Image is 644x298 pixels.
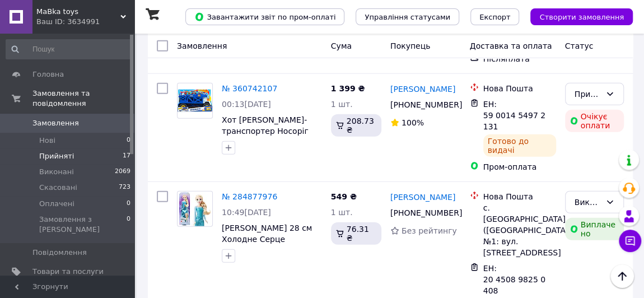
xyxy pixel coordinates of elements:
a: Фото товару [177,83,213,119]
span: 0 [127,215,130,235]
div: Виконано [575,196,601,208]
span: Виконані [39,167,74,177]
span: 723 [119,183,130,193]
button: Управління статусами [356,8,459,25]
span: 100% [402,118,424,127]
span: Замовлення з [PERSON_NAME] [39,215,127,235]
div: 208.73 ₴ [331,114,381,137]
span: Замовлення [32,118,79,128]
button: Чат з покупцем [619,230,641,252]
div: Нова Пошта [483,191,556,202]
span: Головна [32,69,64,80]
a: Створити замовлення [519,12,633,21]
div: 76.31 ₴ [331,222,381,245]
a: [PERSON_NAME] 28 см Холодне Серце [PERSON_NAME] [PERSON_NAME] HLW47 [222,223,316,266]
span: 0 [127,136,130,146]
span: Нові [39,136,55,146]
div: с. [GEOGRAPHIC_DATA] ([GEOGRAPHIC_DATA]), №1: вул. [STREET_ADDRESS] [483,202,556,258]
span: Замовлення та повідомлення [32,89,134,109]
span: ЕН: 59 0014 5497 2131 [483,100,545,131]
span: Оплачені [39,199,74,209]
span: Експорт [479,13,511,21]
span: 0 [127,199,130,209]
div: Нова Пошта [483,83,556,94]
span: Завантажити звіт по пром-оплаті [194,12,335,22]
div: Прийнято [575,88,601,100]
a: [PERSON_NAME] [390,83,455,95]
span: 549 ₴ [331,192,357,201]
span: Товари та послуги [32,267,104,277]
span: Покупець [390,41,430,50]
input: Пошук [6,39,132,59]
span: Управління статусами [365,13,450,21]
span: Прийняті [39,151,74,161]
span: Замовлення [177,41,227,50]
div: Готово до видачі [483,134,556,157]
a: № 360742107 [222,84,277,93]
span: Статус [565,41,594,50]
a: [PERSON_NAME] [390,192,455,203]
span: Cума [331,41,352,50]
div: Післяплата [483,53,556,64]
div: Ваш ID: 3634991 [36,17,134,27]
span: 1 шт. [331,208,353,217]
button: Наверх [610,264,634,288]
img: Фото товару [178,90,212,112]
span: 17 [123,151,130,161]
a: Фото товару [177,191,213,227]
span: MaВka toys [36,7,120,17]
span: [PHONE_NUMBER] [390,100,462,109]
button: Завантажити звіт по пром-оплаті [185,8,344,25]
div: Виплачено [565,218,624,240]
div: Очікує оплати [565,110,624,132]
span: Повідомлення [32,248,87,258]
span: 10:49[DATE] [222,208,271,217]
span: Без рейтингу [402,226,457,235]
span: 00:13[DATE] [222,100,271,109]
span: Скасовані [39,183,77,193]
a: № 284877976 [222,192,277,201]
div: Пром-оплата [483,161,556,173]
span: 1 шт. [331,100,353,109]
span: 2069 [115,167,130,177]
a: Хот [PERSON_NAME]-транспортер Носоріг Hot Wheels Monster Trucks Monster Mover Rhino HFB13 [222,115,309,169]
img: Фото товару [179,192,211,226]
span: [PHONE_NUMBER] [390,208,462,217]
span: 1 399 ₴ [331,84,365,93]
span: ЕН: 20 4508 9825 0408 [483,264,545,295]
span: Створити замовлення [539,13,624,21]
button: Експорт [470,8,520,25]
span: Доставка та оплата [470,41,552,50]
button: Створити замовлення [530,8,633,25]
